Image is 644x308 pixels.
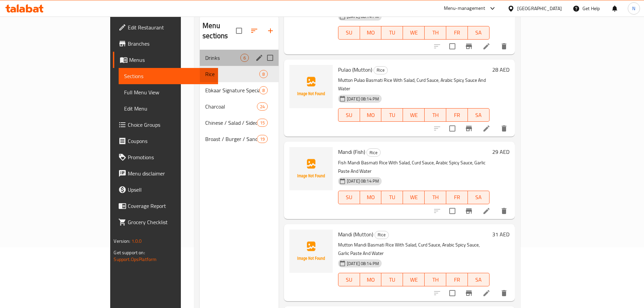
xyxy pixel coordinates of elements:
span: SA [471,110,487,120]
button: MO [360,273,382,286]
button: MO [360,108,382,122]
span: Broast / Burger / Sandwich / Shawarma [205,135,257,143]
span: 19 [257,136,267,142]
span: 1.0.0 [132,237,142,245]
button: FR [446,108,468,122]
div: items [259,86,268,94]
span: [DATE] 08:14 PM [344,96,382,102]
button: WE [403,108,425,122]
button: MO [360,191,382,204]
span: WE [406,28,422,38]
span: WE [406,110,422,120]
div: Charcoal24 [200,98,279,115]
img: Pulao (Mutton) [289,65,333,108]
span: Grocery Checklist [128,218,212,226]
h6: 31 AED [492,230,509,239]
span: Chinese / Salad / Sidedish / Soup [205,119,257,127]
span: [DATE] 08:14 PM [344,260,382,267]
button: WE [403,273,425,286]
a: Grocery Checklist [113,214,218,230]
span: [DATE] 08:14 PM [344,178,382,184]
a: Menu disclaimer [113,165,218,182]
span: Edit Menu [124,104,212,113]
span: FR [449,28,465,38]
h6: 28 AED [492,65,509,74]
a: Branches [113,35,218,52]
div: Chinese / Salad / Sidedish / Soup15 [200,115,279,131]
button: SU [338,273,360,286]
div: items [259,70,268,78]
span: TU [384,110,400,120]
span: Coupons [128,137,212,145]
span: 24 [257,103,267,110]
span: Promotions [128,153,212,161]
span: Menus [129,56,212,64]
a: Sections [119,68,218,84]
span: Rice [367,149,380,157]
span: Coverage Report [128,202,212,210]
span: SA [471,275,487,285]
span: Menu disclaimer [128,169,212,177]
h6: 29 AED [492,147,509,157]
span: TH [427,275,444,285]
button: delete [496,120,512,137]
span: Upsell [128,186,212,194]
span: Sort sections [246,23,262,39]
button: SA [468,26,490,40]
span: Rice [205,70,259,78]
span: TU [384,28,400,38]
button: delete [496,285,512,301]
button: SU [338,26,360,40]
button: TH [425,26,446,40]
span: Edit Restaurant [128,23,212,31]
span: SA [471,192,487,202]
button: MO [360,26,382,40]
span: 8 [260,87,267,94]
span: WE [406,192,422,202]
a: Edit menu item [482,289,491,297]
p: Fish Mandi Basmati Rice With Salad, Curd Sauce, Arabic Spicy Sauce, Garlic Paste And Water [338,159,490,175]
span: N [632,5,635,12]
p: Mutton Pulao Basmati Rice With Salad, Curd Sauce, Arabic Spicy Sauce And Water [338,76,490,93]
div: Menu-management [444,4,485,13]
span: SU [341,275,357,285]
span: MO [363,192,379,202]
span: Choice Groups [128,121,212,129]
span: Rice [375,231,388,239]
button: edit [254,53,264,63]
a: Choice Groups [113,117,218,133]
button: SA [468,273,490,286]
span: Mandi (Fish) [338,147,365,157]
span: TH [427,110,444,120]
div: Broast / Burger / Sandwich / Shawarma19 [200,131,279,147]
div: Rice [374,66,388,74]
span: TU [384,192,400,202]
div: items [240,54,249,62]
button: Branch-specific-item [461,285,477,301]
span: FR [449,275,465,285]
button: TH [425,108,446,122]
div: Drinks6edit [200,50,279,66]
nav: Menu sections [200,47,279,150]
button: FR [446,191,468,204]
button: TU [381,26,403,40]
span: 6 [241,55,248,61]
div: items [257,119,268,127]
span: WE [406,275,422,285]
a: Edit menu item [482,42,491,50]
img: Mandi (Fish) [289,147,333,190]
span: Sections [124,72,212,80]
span: FR [449,192,465,202]
button: FR [446,273,468,286]
button: delete [496,38,512,54]
button: SU [338,191,360,204]
span: Charcoal [205,102,257,111]
a: Menus [113,52,218,68]
span: Branches [128,40,212,48]
span: FR [449,110,465,120]
span: TH [427,28,444,38]
span: SU [341,28,357,38]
